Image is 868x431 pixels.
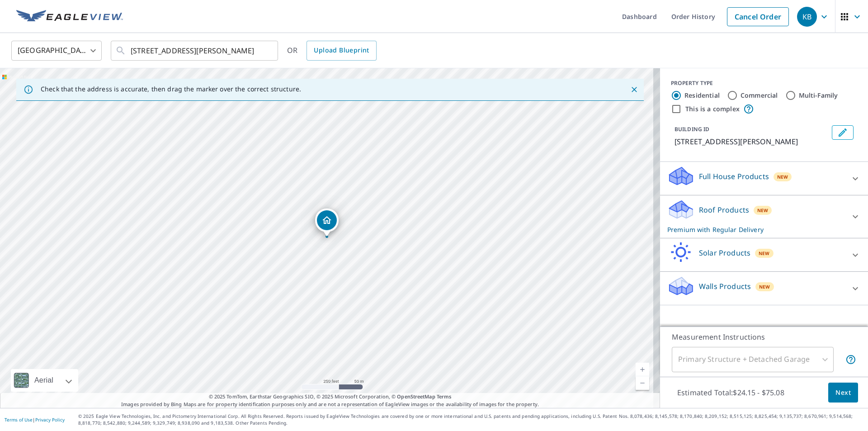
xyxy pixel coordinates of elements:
p: Walls Products [699,281,751,292]
span: New [759,250,770,257]
p: BUILDING ID [675,125,709,133]
p: Estimated Total: $24.15 - $75.08 [670,383,792,403]
a: Current Level 17, Zoom Out [636,376,649,390]
a: Terms of Use [5,417,33,423]
span: Next [835,387,851,398]
p: © 2025 Eagle View Technologies, Inc. and Pictometry International Corp. All Rights Reserved. Repo... [78,413,863,426]
span: © 2025 TomTom, Earthstar Geographics SIO, © 2025 Microsoft Corporation, © [209,393,452,401]
label: Commercial [741,91,778,100]
div: [GEOGRAPHIC_DATA] [11,38,102,63]
label: This is a complex [685,104,740,114]
p: Roof Products [699,204,749,215]
input: Search by address or latitude-longitude [131,38,259,63]
span: Upload Blueprint [314,45,369,56]
p: Premium with Regular Delivery [667,225,844,234]
div: Aerial [32,369,56,392]
button: Edit building 1 [832,125,854,140]
div: OR [287,41,377,61]
a: Cancel Order [727,7,789,26]
a: Current Level 17, Zoom In [636,363,649,376]
p: Check that the address is accurate, then drag the marker over the correct structure. [41,85,301,93]
div: PROPERTY TYPE [671,79,857,87]
span: New [759,283,770,290]
div: Walls ProductsNew [667,275,861,301]
button: Close [628,84,640,95]
div: Aerial [11,369,78,392]
label: Residential [684,91,720,100]
div: KB [797,7,817,27]
a: Privacy Policy [35,417,65,423]
p: Full House Products [699,171,769,182]
div: Dropped pin, building 1, Residential property, 14857 Guadalupe Dr Rancho Murieta, CA 95683 [315,208,339,237]
p: Solar Products [699,247,750,258]
div: Primary Structure + Detached Garage [672,347,834,372]
a: OpenStreetMap [397,393,435,400]
div: Roof ProductsNewPremium with Regular Delivery [667,199,861,234]
span: Your report will include the primary structure and a detached garage if one exists. [845,354,856,365]
p: [STREET_ADDRESS][PERSON_NAME] [675,136,828,147]
a: Upload Blueprint [307,41,376,61]
span: New [757,207,769,214]
img: EV Logo [16,10,123,24]
button: Next [828,383,858,403]
div: Solar ProductsNew [667,242,861,268]
div: Full House ProductsNew [667,166,861,191]
span: New [777,173,788,180]
p: | [5,417,65,422]
a: Terms [437,393,452,400]
p: Measurement Instructions [672,332,856,342]
label: Multi-Family [799,91,838,100]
